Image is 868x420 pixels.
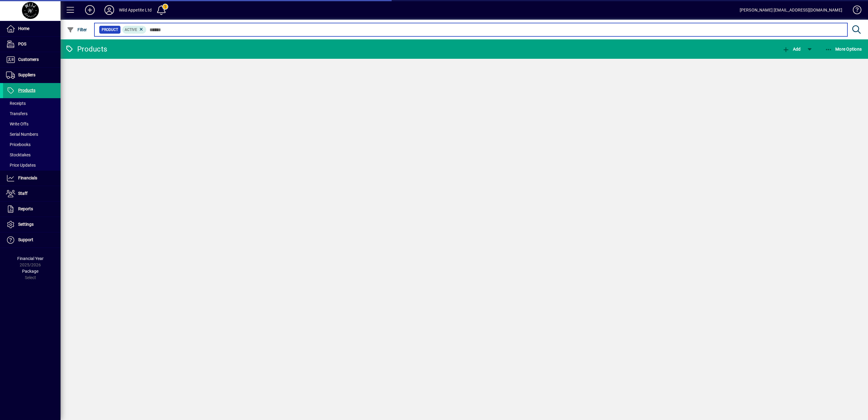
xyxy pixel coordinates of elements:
[3,129,61,139] a: Serial Numbers
[18,175,37,180] span: Financials
[18,191,28,196] span: Staff
[3,217,61,232] a: Settings
[3,150,61,160] a: Stocktakes
[100,5,119,15] button: Profile
[18,206,33,211] span: Reports
[67,27,87,32] span: Filter
[3,232,61,248] a: Support
[6,163,36,168] span: Price Updates
[6,152,31,157] span: Stocktakes
[119,5,152,15] div: Wild Appetite Ltd
[3,171,61,186] a: Financials
[65,44,107,54] div: Products
[3,160,61,170] a: Price Updates
[80,5,100,15] button: Add
[781,44,802,55] button: Add
[3,52,61,67] a: Customers
[18,88,35,93] span: Products
[3,119,61,129] a: Write Offs
[3,139,61,150] a: Pricebooks
[3,68,61,83] a: Suppliers
[18,237,33,242] span: Support
[3,202,61,217] a: Reports
[18,26,29,31] span: Home
[6,101,26,106] span: Receipts
[6,132,38,137] span: Serial Numbers
[782,47,801,52] span: Add
[6,142,31,147] span: Pricebooks
[6,111,28,116] span: Transfers
[122,26,146,34] mat-chip: Activation Status: Active
[17,256,44,261] span: Financial Year
[825,47,862,52] span: More Options
[102,27,118,33] span: Product
[848,1,860,21] a: Knowledge Base
[18,42,26,46] span: POS
[3,98,61,108] a: Receipts
[18,72,35,77] span: Suppliers
[3,186,61,201] a: Staff
[18,57,39,62] span: Customers
[824,44,863,55] button: More Options
[65,24,89,35] button: Filter
[18,222,34,227] span: Settings
[6,122,28,126] span: Write Offs
[125,28,137,32] span: Active
[740,5,842,15] div: [PERSON_NAME] [EMAIL_ADDRESS][DOMAIN_NAME]
[3,37,61,52] a: POS
[3,108,61,119] a: Transfers
[3,21,61,36] a: Home
[22,269,38,274] span: Package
